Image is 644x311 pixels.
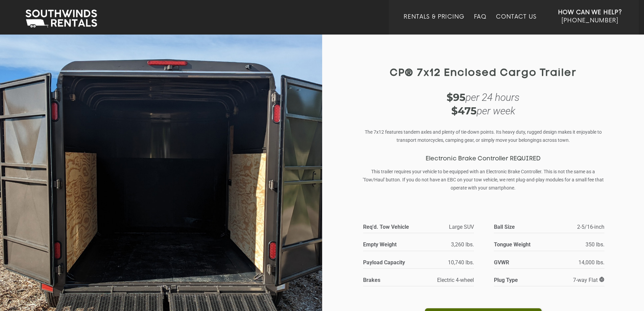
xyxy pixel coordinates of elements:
span: 14,000 lbs. [578,259,604,266]
div: per 24 hours per week [362,91,604,118]
a: Rentals & Pricing [404,14,464,35]
span: 10,740 lbs. [448,259,474,266]
strong: Payload Capacity [363,258,415,267]
span: [PHONE_NUMBER] [562,17,618,24]
strong: Ball Size [494,222,557,231]
strong: Empty Weight [363,240,415,249]
span: Electric 4-wheel [437,277,474,283]
p: This trailer requires your vehicle to be equipped with an Electronic Brake Controller. This is no... [362,168,604,192]
span: 7-way Flat [573,277,604,283]
span: 350 lbs. [586,241,604,248]
strong: $95 [447,91,466,104]
h1: CP® 7x12 Enclosed Cargo Trailer [362,68,604,79]
strong: GVWR [494,258,546,267]
strong: Brakes [363,275,415,285]
strong: Plug Type [494,275,546,285]
img: Southwinds Rentals Logo [22,8,100,29]
span: 3,260 lbs. [451,241,474,248]
a: Contact Us [496,14,536,35]
strong: Tongue Weight [494,240,546,249]
span: Large SUV [449,224,474,230]
a: FAQ [474,14,487,35]
h3: Electronic Brake Controller REQUIRED [362,156,604,162]
p: The 7x12 features tandem axles and plenty of tie-down points. Its heavy duty, rugged design makes... [362,128,604,144]
strong: $475 [451,105,477,117]
span: 2-5/16-inch [577,224,604,230]
a: How Can We Help? [PHONE_NUMBER] [558,8,622,29]
strong: How Can We Help? [558,9,622,16]
strong: Req'd. Tow Vehicle [363,222,426,231]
